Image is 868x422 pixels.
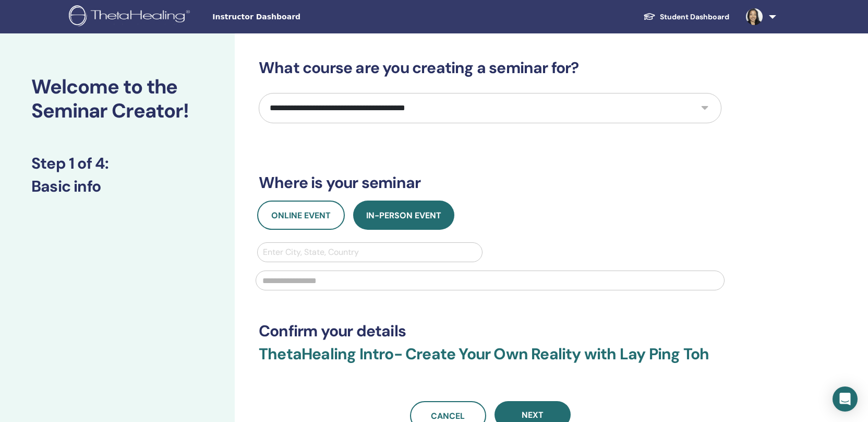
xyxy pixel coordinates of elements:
[31,177,203,196] h3: Basic info
[31,75,203,123] h2: Welcome to the Seminar Creator!
[431,411,465,421] span: Cancel
[259,322,721,341] h3: Confirm your details
[259,345,721,376] h3: ThetaHealing Intro- Create Your Own Reality with Lay Ping Toh
[833,386,858,412] div: Open Intercom Messenger
[69,5,194,29] img: logo.png
[635,7,738,27] a: Student Dashboard
[257,201,345,230] button: Online Event
[212,11,369,22] span: Instructor Dashboard
[259,173,721,192] h3: Where is your seminar
[522,409,544,420] span: Next
[271,210,331,221] span: Online Event
[643,12,656,21] img: graduation-cap-white.svg
[353,201,454,230] button: In-Person Event
[746,8,763,25] img: default.jpg
[259,58,721,77] h3: What course are you creating a seminar for?
[31,154,203,173] h3: Step 1 of 4 :
[366,210,441,221] span: In-Person Event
